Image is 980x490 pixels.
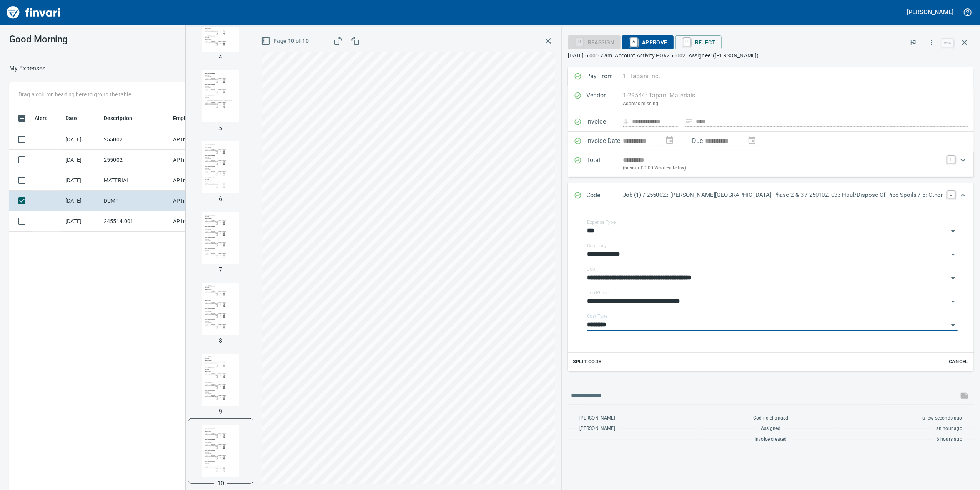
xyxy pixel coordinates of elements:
[948,226,958,237] button: Open
[675,35,722,49] button: RReject
[101,129,170,150] td: 255002
[62,150,101,170] td: [DATE]
[587,290,609,295] label: Job Phase
[948,296,958,307] button: Open
[937,436,962,443] span: 6 hours ago
[170,150,228,170] td: AP Invoices
[62,170,101,191] td: [DATE]
[753,414,788,422] span: Coding changed
[219,53,222,62] p: 4
[173,114,198,123] span: Employee
[219,124,222,133] p: 5
[9,64,46,73] p: My Expenses
[922,414,962,422] span: a few seconds ago
[195,141,247,193] img: Page 6
[101,150,170,170] td: 255002
[947,156,955,163] a: T
[905,34,922,51] button: Flag
[681,36,715,49] span: Reject
[62,129,101,150] td: [DATE]
[219,336,222,346] p: 8
[568,151,974,177] div: Expand
[755,436,787,443] span: Invoice created
[948,320,958,331] button: Open
[579,425,615,433] span: [PERSON_NAME]
[5,3,62,22] img: Finvari
[948,357,969,366] span: Cancel
[263,36,309,46] span: Page 10 of 10
[586,156,623,172] p: Total
[173,114,208,123] span: Employee
[35,114,57,123] span: Alert
[170,170,228,191] td: AP Invoices
[101,170,170,191] td: MATERIAL
[587,243,607,248] label: Company
[195,70,247,123] img: Page 5
[923,34,940,51] button: More
[170,211,228,232] td: AP Invoices
[260,34,312,48] button: Page 10 of 10
[195,283,247,335] img: Page 8
[628,36,667,49] span: Approve
[905,6,955,18] button: [PERSON_NAME]
[18,91,131,98] p: Drag a column heading here to group the table
[761,425,780,433] span: Assigned
[62,191,101,211] td: [DATE]
[940,33,974,52] span: Close invoice
[947,191,955,198] a: C
[630,38,637,46] a: A
[623,164,943,172] p: (basis + $0.00 Wholesale tax)
[571,356,603,368] button: Split Code
[104,114,133,123] span: Description
[219,195,222,204] p: 6
[946,356,971,368] button: Cancel
[942,39,953,47] a: esc
[104,114,143,123] span: Description
[65,114,77,123] span: Date
[219,407,222,416] p: 9
[219,265,222,275] p: 7
[948,249,958,260] button: Open
[907,8,953,16] h5: [PERSON_NAME]
[622,35,674,49] button: AApprove
[9,64,46,73] nav: breadcrumb
[568,208,974,371] div: Expand
[587,314,608,319] label: Cost Type
[579,414,615,422] span: [PERSON_NAME]
[35,114,47,123] span: Alert
[217,479,224,488] p: 10
[568,183,974,208] div: Expand
[195,212,247,264] img: Page 7
[573,357,601,366] span: Split Code
[587,267,595,272] label: Job
[170,191,228,211] td: AP Invoices
[195,354,247,406] img: Page 9
[586,191,623,201] p: Code
[62,211,101,232] td: [DATE]
[101,191,170,211] td: DUMP
[948,273,958,284] button: Open
[683,38,690,46] a: R
[101,211,170,232] td: 245514.001
[65,114,87,123] span: Date
[195,425,247,477] img: Page 10
[9,34,253,45] h3: Good Morning
[170,129,228,150] td: AP Invoices
[623,191,943,200] p: Job (1) / 255002.: [PERSON_NAME][GEOGRAPHIC_DATA] Phase 2 & 3 / 250102. 03.: Haul/Dispose Of Pipe...
[568,52,974,59] p: [DATE] 6:00:37 am. Account Activity PO#255002. Assignee: ([PERSON_NAME])
[587,220,616,225] label: Expense Type
[955,386,974,405] span: This records your message into the invoice and notifies anyone mentioned
[936,425,962,433] span: an hour ago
